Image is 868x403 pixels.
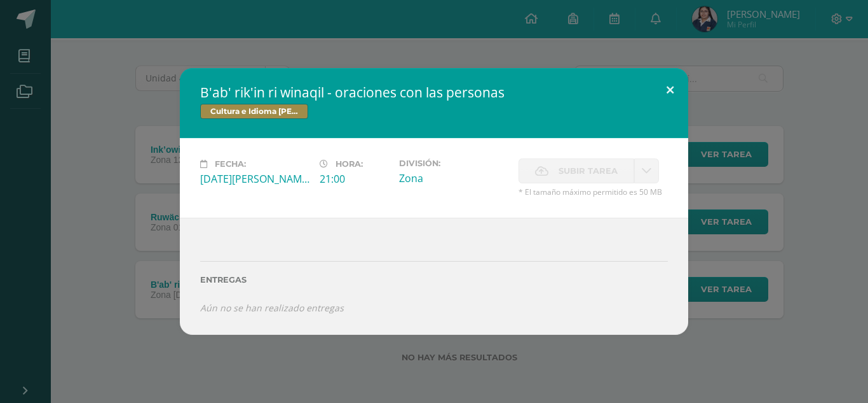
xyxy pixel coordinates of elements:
[652,68,688,111] button: Close (Esc)
[200,302,344,314] i: Aún no se han realizado entregas
[200,83,668,101] h2: B'ab' rik'in ri winaqil - oraciones con las personas
[399,159,508,168] label: División:
[215,159,246,169] span: Fecha:
[399,171,508,185] div: Zona
[200,172,309,186] div: [DATE][PERSON_NAME]
[200,104,308,119] span: Cultura e Idioma [PERSON_NAME] o Xinca
[336,159,363,169] span: Hora:
[200,275,668,285] label: Entregas
[320,172,389,186] div: 21:00
[634,159,659,183] a: La fecha de entrega ha expirado
[519,159,634,183] label: La fecha de entrega ha expirado
[519,187,668,197] span: * El tamaño máximo permitido es 50 MB
[559,159,618,183] span: Subir tarea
